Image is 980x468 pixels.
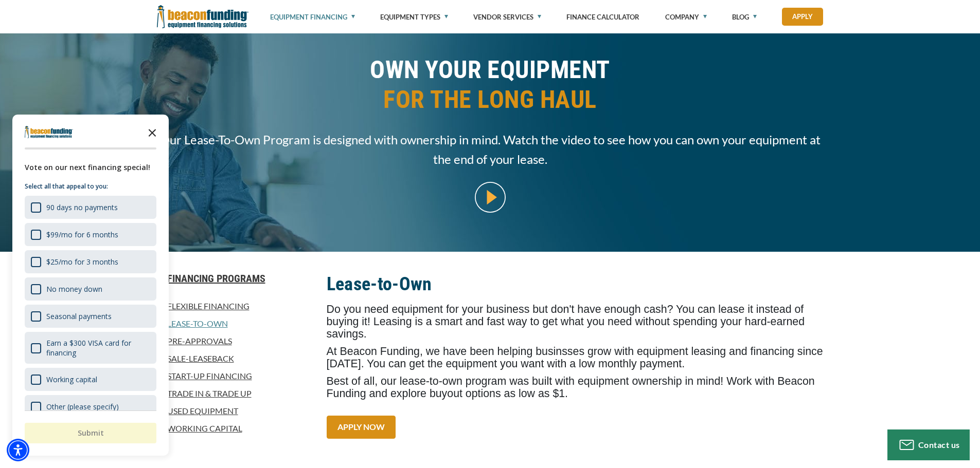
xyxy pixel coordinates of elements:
span: Do you need equipment for your business but don't have enough cash? You can lease it instead of b... [327,303,805,340]
div: Survey [12,115,169,456]
div: 90 days no payments [25,196,156,219]
div: Seasonal payments [46,311,112,321]
span: Our Lease-To-Own Program is designed with ownership in mind. Watch the video to see how you can o... [157,130,824,169]
div: $25/mo for 3 months [25,250,156,273]
div: $25/mo for 3 months [46,257,118,267]
h2: Lease-to-Own [327,272,824,296]
div: 90 days no payments [46,202,118,212]
div: Vote on our next financing special! [25,162,156,173]
a: Pre-approvals [157,335,314,347]
div: $99/mo for 6 months [46,230,118,239]
a: Start-Up Financing [157,370,314,382]
a: Apply [782,8,823,26]
button: Contact us [887,429,970,460]
button: Close the survey [142,122,163,142]
a: Financing Programs [157,272,314,285]
div: $99/mo for 6 months [25,223,156,246]
a: APPLY NOW [327,416,396,439]
div: No money down [25,277,156,301]
div: Working capital [46,375,97,384]
div: Seasonal payments [25,305,156,328]
button: Submit [25,423,156,443]
span: Contact us [918,440,960,450]
img: Company logo [25,126,73,138]
div: Earn a $300 VISA card for financing [25,332,156,364]
img: video modal pop-up play button [475,182,506,213]
div: Accessibility Menu [7,439,29,461]
span: At Beacon Funding, we have been helping businsses grow with equipment leasing and financing since... [327,345,823,370]
a: Used Equipment [157,405,314,417]
div: Working capital [25,368,156,391]
a: Lease-To-Own [159,317,228,330]
span: FOR THE LONG HAUL [157,85,824,115]
span: Best of all, our lease-to-own program was built with equipment ownership in mind! Work with Beaco... [327,375,815,400]
div: No money down [46,284,102,294]
p: Select all that appeal to you: [25,181,156,192]
a: Sale-Leaseback [157,352,314,365]
a: Trade In & Trade Up [157,387,314,400]
h1: OWN YOUR EQUIPMENT [157,55,824,122]
div: Earn a $300 VISA card for financing [46,338,150,358]
div: Other (please specify) [25,395,156,418]
a: Flexible Financing [157,300,314,312]
a: Working Capital [157,422,314,435]
div: Other (please specify) [46,402,119,411]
